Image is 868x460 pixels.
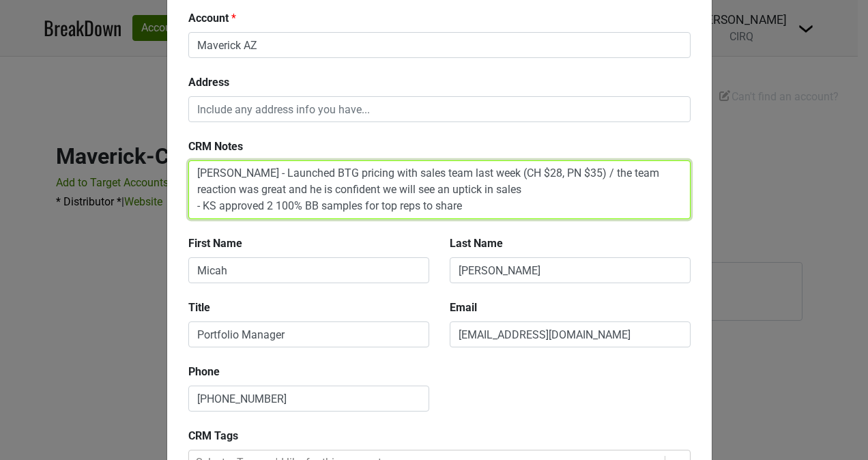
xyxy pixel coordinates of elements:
input: First Name... [188,257,429,283]
b: First Name [188,237,242,250]
b: Address [188,76,229,89]
input: Include any address info you have... [188,96,691,122]
b: Account [188,12,229,25]
b: Email [450,301,477,314]
input: Phone... [188,386,429,412]
input: Title... [188,321,429,347]
b: CRM Tags [188,429,238,442]
b: Phone [188,365,220,378]
textarea: [PERSON_NAME] - Launched BTG pricing with sales team last week (CH $28, PN $35) / the team reacti... [188,160,691,219]
input: Name... [188,32,691,58]
input: Last Name... [450,257,691,283]
b: Title [188,301,210,314]
b: Last Name [450,237,503,250]
b: CRM Notes [188,140,243,153]
input: Email... [450,321,691,347]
